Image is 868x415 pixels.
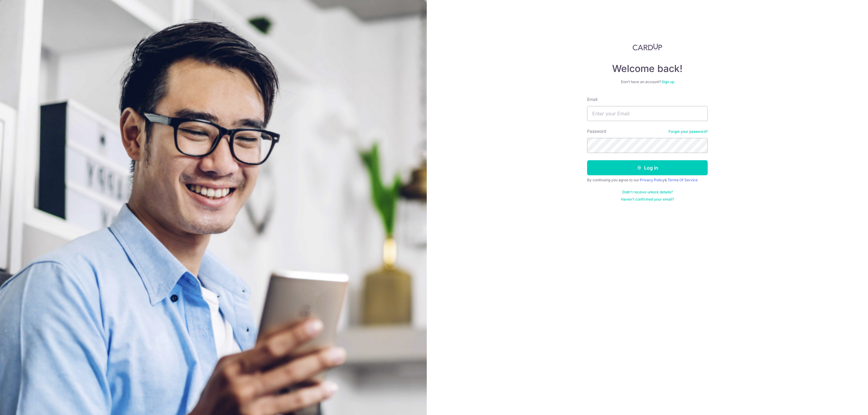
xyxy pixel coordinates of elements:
a: Terms Of Service [668,178,698,182]
label: Password [587,128,606,134]
a: Forgot your password? [668,129,708,134]
button: Log in [587,160,708,175]
div: By continuing you agree to our & [587,178,708,183]
h4: Welcome back! [587,63,708,75]
a: Didn't receive unlock details? [622,190,673,195]
img: CardUp Logo [633,43,662,51]
a: Privacy Policy [640,178,665,182]
a: Sign up [662,80,674,84]
a: Haven't confirmed your email? [621,197,674,202]
input: Enter your Email [587,106,708,121]
label: Email [587,96,597,102]
div: Don’t have an account? [587,80,708,84]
